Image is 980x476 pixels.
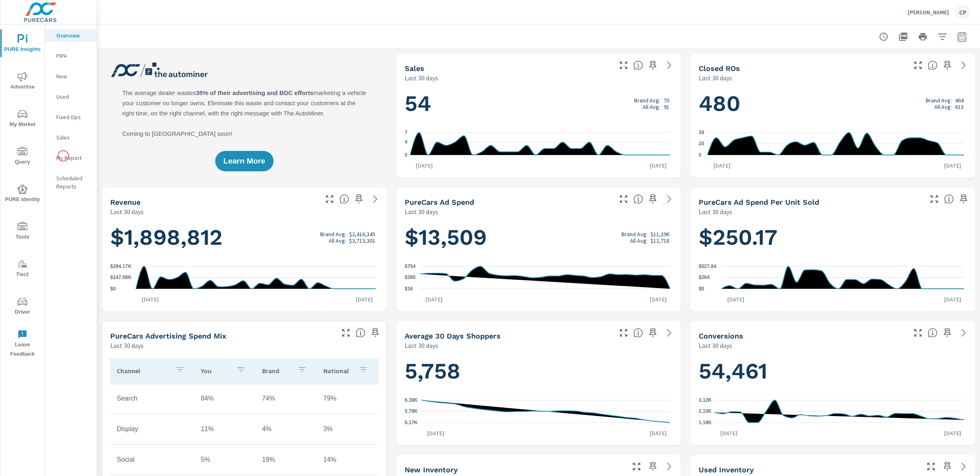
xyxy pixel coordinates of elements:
[708,162,736,170] p: [DATE]
[663,193,676,206] a: See more details in report
[663,460,676,473] a: See more details in report
[421,429,450,437] p: [DATE]
[633,328,643,338] span: A rolling 30 day total of daily Shoppers on the dealership website, averaged over the selected da...
[699,397,712,403] text: 3.12K
[405,130,408,135] text: 7
[352,193,365,206] span: Save this to your personalized report
[262,367,291,375] p: Brand
[643,104,660,110] p: All Avg:
[955,104,964,110] p: 613
[110,419,194,439] td: Display
[699,357,967,385] h1: 54,461
[410,162,439,170] p: [DATE]
[3,72,42,92] span: Advertise
[941,460,954,473] span: Save this to your personalized report
[928,193,941,206] button: Make Fullscreen
[405,409,418,414] text: 5.78K
[256,419,317,439] td: 4%
[644,162,673,170] p: [DATE]
[663,326,676,339] a: See more details in report
[56,154,90,162] p: My Report
[928,60,938,70] span: Number of Repair Orders Closed by the selected dealership group over the selected time range. [So...
[317,419,378,439] td: 3%
[117,367,168,375] p: Channel
[699,409,712,414] text: 2.15K
[323,367,352,375] p: National
[45,70,97,82] div: New
[110,388,194,409] td: Search
[699,90,967,117] h1: 480
[646,193,659,206] span: Save this to your personalized report
[405,207,438,217] p: Last 30 days
[3,297,42,317] span: Driver
[356,328,365,338] span: This table looks at how you compare to the amount of budget you spend per channel as opposed to y...
[56,133,90,142] p: Sales
[924,460,938,473] button: Make Fullscreen
[938,162,967,170] p: [DATE]
[699,465,754,474] h5: Used Inventory
[928,328,938,338] span: The number of dealer-specified goals completed by a visitor. [Source: This data is provided by th...
[349,237,375,244] p: $3,713,301
[650,237,669,244] p: $12,718
[617,59,630,72] button: Make Fullscreen
[699,224,967,251] h1: $250.17
[664,104,669,110] p: 91
[56,72,90,80] p: New
[650,231,669,237] p: $11,296
[934,104,952,110] p: All Avg:
[405,465,458,474] h5: New Inventory
[405,263,416,269] text: $754
[699,341,732,350] p: Last 30 days
[317,388,378,409] td: 79%
[621,231,648,237] p: Brand Avg:
[911,326,924,339] button: Make Fullscreen
[110,263,131,269] text: $294.17K
[699,263,717,269] text: $527.84
[664,97,669,104] p: 70
[908,9,949,16] p: [PERSON_NAME]
[350,295,379,303] p: [DATE]
[45,172,97,193] div: Scheduled Reports
[420,295,448,303] p: [DATE]
[699,332,743,340] h5: Conversions
[56,52,90,60] p: PIPA
[369,193,382,206] a: See more details in report
[957,460,970,473] a: See more details in report
[944,194,954,204] span: Average cost of advertising per each vehicle sold at the dealer over the selected date range. The...
[45,111,97,123] div: Fixed Ops
[405,139,408,145] text: 4
[3,330,42,359] span: Leave Feedback
[45,29,97,42] div: Overview
[110,286,116,292] text: $0
[699,64,740,73] h5: Closed ROs
[954,29,970,45] button: Select Date Range
[110,449,194,470] td: Social
[699,130,704,135] text: 39
[633,194,643,204] span: Total cost of media for all PureCars channels for the selected dealership group over the selected...
[405,198,474,206] h5: PureCars Ad Spend
[715,429,743,437] p: [DATE]
[630,460,643,473] button: Make Fullscreen
[699,152,702,158] text: 0
[915,29,931,45] button: Print Report
[323,193,336,206] button: Make Fullscreen
[405,397,418,403] text: 6.38K
[56,93,90,101] p: Used
[663,59,676,72] a: See more details in report
[45,91,97,103] div: Used
[45,50,97,62] div: PIPA
[45,152,97,164] div: My Report
[617,326,630,339] button: Make Fullscreen
[644,429,673,437] p: [DATE]
[955,97,964,104] p: 464
[56,174,90,190] p: Scheduled Reports
[644,295,673,303] p: [DATE]
[957,326,970,339] a: See more details in report
[110,341,144,350] p: Last 30 days
[699,73,732,83] p: Last 30 days
[45,131,97,144] div: Sales
[320,231,346,237] p: Brand Avg:
[0,24,45,362] div: nav menu
[223,157,265,165] span: Learn More
[634,97,660,104] p: Brand Avg:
